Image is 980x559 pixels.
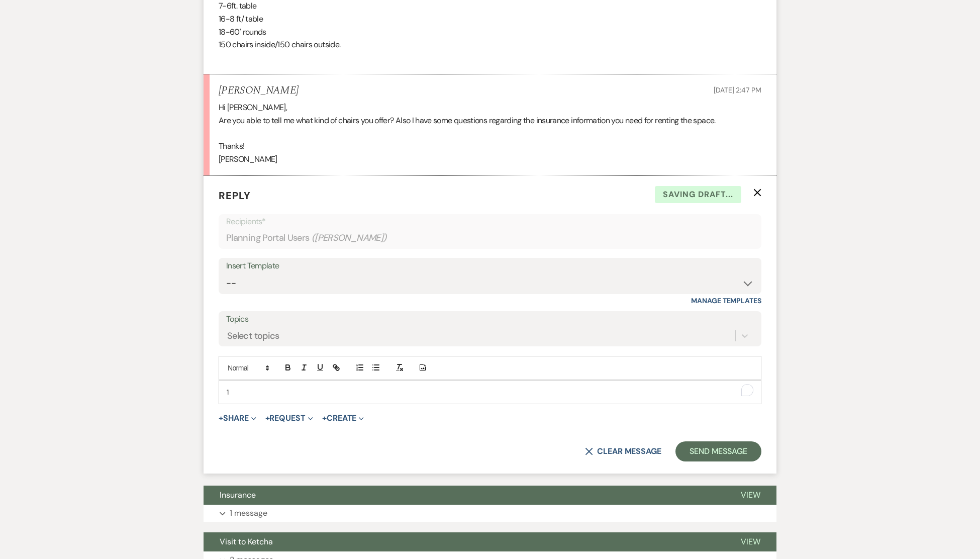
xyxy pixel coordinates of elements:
span: + [265,414,270,422]
div: Insert Template [226,259,754,273]
p: 1 [227,387,753,398]
button: View [725,532,776,551]
span: View [741,536,760,547]
button: Insurance [204,486,725,505]
div: Planning Portal Users [226,228,754,248]
label: Topics [226,312,754,327]
button: Clear message [585,447,661,455]
button: Create [322,414,364,422]
p: Recipients* [226,215,754,228]
span: Visit to Ketcha [220,536,273,547]
span: ( [PERSON_NAME] ) [312,231,387,245]
p: 16-8 ft/ table [219,13,761,26]
p: 150 chairs inside/150 chairs outside. [219,38,761,51]
span: + [322,414,327,422]
button: Send Message [675,441,761,461]
span: Insurance [220,490,256,500]
p: Hi [PERSON_NAME], [219,101,761,114]
p: Thanks! [219,140,761,153]
p: 18-60' rounds [219,26,761,39]
button: Share [219,414,256,422]
span: Saving draft... [655,186,741,203]
button: Visit to Ketcha [204,532,725,551]
button: Request [265,414,313,422]
button: 1 message [204,505,776,522]
a: Manage Templates [691,296,761,305]
span: Reply [219,189,251,202]
span: [DATE] 2:47 PM [714,85,761,95]
p: Are you able to tell me what kind of chairs you offer? Also I have some questions regarding the i... [219,114,761,127]
span: + [219,414,223,422]
span: View [741,490,760,500]
button: View [725,486,776,505]
div: Select topics [227,329,279,343]
p: 1 message [230,507,267,520]
div: To enrich screen reader interactions, please activate Accessibility in Grammarly extension settings [219,381,761,404]
p: [PERSON_NAME] [219,153,761,166]
h5: [PERSON_NAME] [219,84,299,97]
